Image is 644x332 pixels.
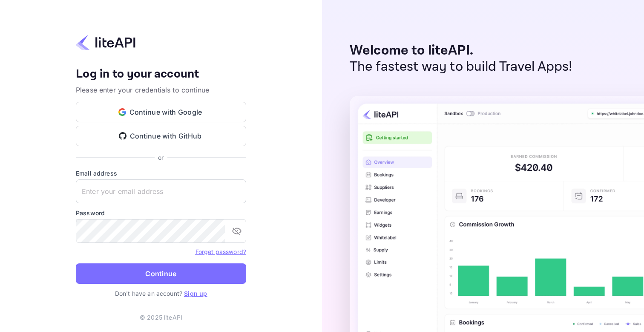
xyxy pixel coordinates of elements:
p: Welcome to liteAPI. [350,43,572,59]
p: or [158,153,164,162]
label: Password [76,208,246,217]
a: Forget password? [195,248,246,255]
a: Sign up [184,290,207,297]
button: Continue with Google [76,102,246,122]
button: Continue with GitHub [76,126,246,146]
button: toggle password visibility [228,222,245,240]
p: Please enter your credentials to continue [76,85,246,95]
input: Enter your email address [76,179,246,203]
p: Don't have an account? [76,289,246,298]
a: Forget password? [195,247,246,256]
p: © 2025 liteAPI [140,313,182,322]
img: liteapi [76,34,135,51]
h4: Log in to your account [76,67,246,82]
button: Continue [76,263,246,284]
p: The fastest way to build Travel Apps! [350,59,572,75]
label: Email address [76,169,246,178]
